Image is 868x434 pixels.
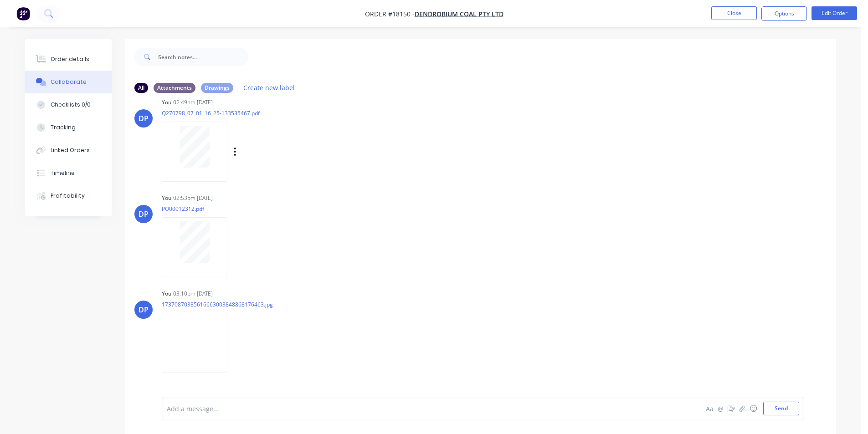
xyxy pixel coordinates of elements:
[139,304,149,315] div: DP
[812,6,857,20] button: Edit Order
[51,55,89,63] div: Order details
[201,83,233,93] div: Drawings
[51,146,90,154] div: Linked Orders
[365,10,415,18] span: Order #18150 -
[51,123,76,132] div: Tracking
[25,71,112,93] button: Collaborate
[139,113,149,124] div: DP
[154,83,195,93] div: Attachments
[25,48,112,71] button: Order details
[704,403,715,414] button: Aa
[763,402,799,415] button: Send
[51,169,75,177] div: Timeline
[162,194,171,202] div: You
[25,116,112,139] button: Tracking
[25,184,112,207] button: Profitability
[415,10,503,18] a: Dendrobium Coal Pty Ltd
[134,83,148,93] div: All
[162,301,273,308] p: 17370870385616663003848868176463.jpg
[162,109,329,117] p: Q270798_07_01_16_25-133535467.pdf
[239,82,300,94] button: Create new label
[162,98,171,107] div: You
[25,139,112,162] button: Linked Orders
[51,192,85,200] div: Profitability
[162,290,171,298] div: You
[715,403,726,414] button: @
[711,6,757,20] button: Close
[25,93,112,116] button: Checklists 0/0
[25,162,112,184] button: Timeline
[173,194,213,202] div: 02:53pm [DATE]
[51,78,87,86] div: Collaborate
[139,209,149,220] div: DP
[173,98,213,107] div: 02:49pm [DATE]
[761,6,807,21] button: Options
[173,290,213,298] div: 03:10pm [DATE]
[158,48,248,66] input: Search notes...
[51,101,91,109] div: Checklists 0/0
[748,403,759,414] button: ☺
[16,7,30,20] img: Factory
[162,205,236,213] p: PO00012312.pdf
